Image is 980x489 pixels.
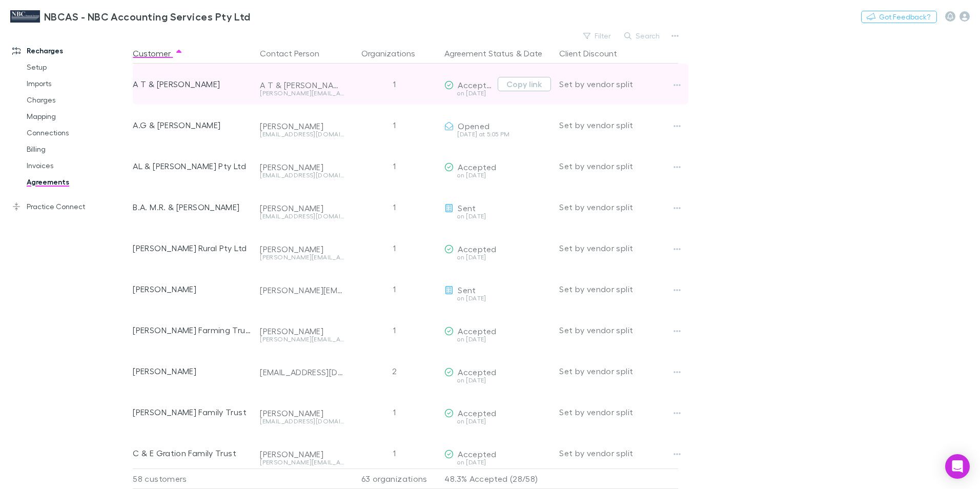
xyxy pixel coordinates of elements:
button: Filter [578,30,617,42]
div: on [DATE] [444,459,551,465]
div: [EMAIL_ADDRESS][DOMAIN_NAME] [260,367,344,377]
a: Connections [16,125,138,141]
span: Accepted [458,326,496,336]
div: 1 [348,392,440,433]
p: 48.3% Accepted (28/58) [444,469,551,488]
div: Set by vendor split [559,187,678,228]
button: Date [524,43,542,64]
div: A T & [PERSON_NAME] [133,64,252,105]
div: on [DATE] [444,90,494,96]
div: [PERSON_NAME] [133,269,252,310]
div: [PERSON_NAME] Farming Trust [133,310,252,351]
div: 1 [348,228,440,269]
div: [EMAIL_ADDRESS][DOMAIN_NAME] [260,418,344,424]
div: on [DATE] [444,418,551,424]
div: on [DATE] [444,213,551,219]
div: [PERSON_NAME] [260,203,344,213]
div: Set by vendor split [559,269,678,310]
span: Accepted [458,244,496,254]
button: Got Feedback? [861,11,937,23]
div: Set by vendor split [559,64,678,105]
div: Set by vendor split [559,351,678,392]
img: NBCAS - NBC Accounting Services Pty Ltd's Logo [10,10,40,23]
div: on [DATE] [444,254,551,260]
div: 63 organizations [348,468,440,489]
div: [EMAIL_ADDRESS][DOMAIN_NAME] [260,172,344,178]
div: 1 [348,105,440,146]
div: [PERSON_NAME] Rural Pty Ltd [133,228,252,269]
div: [DATE] at 5:05 PM [444,131,551,137]
div: [PERSON_NAME][EMAIL_ADDRESS][DOMAIN_NAME] [260,285,344,295]
a: Recharges [2,43,138,59]
div: on [DATE] [444,336,551,342]
span: Opened [458,121,489,131]
div: [PERSON_NAME] [133,351,252,392]
div: 2 [348,351,440,392]
div: [PERSON_NAME] [260,408,344,418]
button: Contact Person [260,43,332,64]
a: Imports [16,75,138,92]
a: Setup [16,59,138,75]
div: [PERSON_NAME] [260,326,344,336]
div: [PERSON_NAME][EMAIL_ADDRESS][DOMAIN_NAME] [260,90,344,96]
div: [PERSON_NAME] [260,244,344,254]
div: [PERSON_NAME][EMAIL_ADDRESS][DOMAIN_NAME] [260,254,344,260]
div: [PERSON_NAME] Family Trust [133,392,252,433]
div: Set by vendor split [559,310,678,351]
a: Charges [16,92,138,108]
a: Practice Connect [2,198,138,215]
div: C & E Gration Family Trust [133,433,252,474]
button: Customer [133,43,183,64]
a: Agreements [16,174,138,190]
div: AL & [PERSON_NAME] Pty Ltd [133,146,252,187]
div: Set by vendor split [559,228,678,269]
div: [PERSON_NAME] [260,121,344,131]
div: on [DATE] [444,377,551,383]
div: [EMAIL_ADDRESS][DOMAIN_NAME] [260,131,344,137]
div: Set by vendor split [559,105,678,146]
span: Accepted [458,408,496,418]
button: Copy link [498,77,551,91]
button: Agreement Status [444,43,514,64]
div: 1 [348,64,440,105]
h3: NBCAS - NBC Accounting Services Pty Ltd [44,10,251,23]
div: 1 [348,433,440,474]
div: A T & [PERSON_NAME] [260,80,344,90]
span: Accepted [458,449,496,459]
span: Sent [458,285,476,295]
div: on [DATE] [444,172,551,178]
a: Invoices [16,157,138,174]
div: & [444,43,551,64]
span: Accepted [458,80,496,90]
span: Accepted [458,367,496,377]
div: on [DATE] [444,295,551,301]
div: [EMAIL_ADDRESS][DOMAIN_NAME] [260,213,344,219]
div: Set by vendor split [559,433,678,474]
div: B.A. M.R. & [PERSON_NAME] [133,187,252,228]
span: Sent [458,203,476,213]
a: Billing [16,141,138,157]
span: Accepted [458,162,496,172]
div: Open Intercom Messenger [945,454,970,479]
div: 1 [348,269,440,310]
div: [PERSON_NAME][EMAIL_ADDRESS][DOMAIN_NAME] [260,336,344,342]
div: [PERSON_NAME] [260,162,344,172]
div: 1 [348,310,440,351]
a: NBCAS - NBC Accounting Services Pty Ltd [4,4,257,29]
div: 58 customers [133,468,256,489]
a: Mapping [16,108,138,125]
button: Client Discount [559,43,629,64]
div: A.G & [PERSON_NAME] [133,105,252,146]
div: 1 [348,187,440,228]
div: [PERSON_NAME][EMAIL_ADDRESS][DOMAIN_NAME] [260,459,344,465]
button: Search [619,30,666,42]
div: [PERSON_NAME] [260,449,344,459]
div: Set by vendor split [559,392,678,433]
div: 1 [348,146,440,187]
div: Set by vendor split [559,146,678,187]
button: Organizations [361,43,427,64]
